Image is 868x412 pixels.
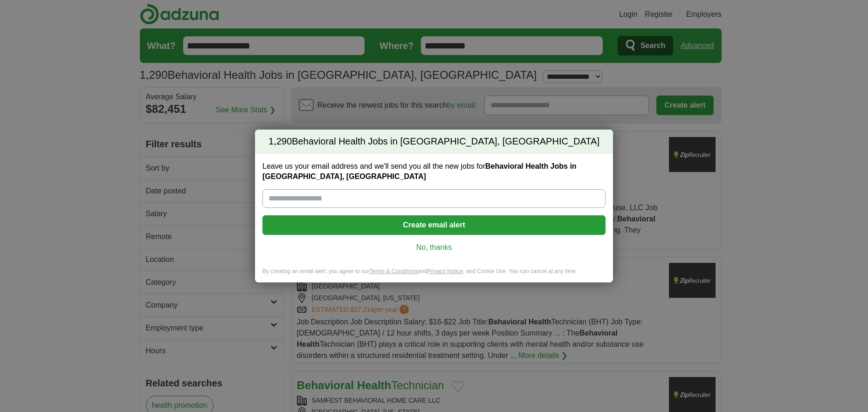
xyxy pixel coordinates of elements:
[369,268,418,275] a: Terms & Conditions
[269,135,292,148] span: 1,290
[255,268,613,283] div: By creating an email alert, you agree to our and , and Cookie Use. You can cancel at any time.
[255,130,613,154] h2: Behavioral Health Jobs in [GEOGRAPHIC_DATA], [GEOGRAPHIC_DATA]
[262,161,606,182] label: Leave us your email address and we'll send you all the new jobs for
[262,215,606,235] button: Create email alert
[262,162,577,180] strong: Behavioral Health Jobs in [GEOGRAPHIC_DATA], [GEOGRAPHIC_DATA]
[270,242,598,253] a: No, thanks
[427,268,463,275] a: Privacy Notice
